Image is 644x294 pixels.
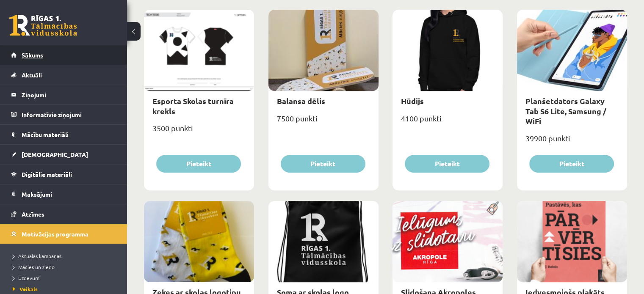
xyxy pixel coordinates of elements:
[11,105,116,124] a: Informatīvie ziņojumi
[13,275,41,281] span: Uzdevumi
[22,105,116,124] legend: Informatīvie ziņojumi
[11,145,116,164] a: [DEMOGRAPHIC_DATA]
[13,263,119,271] a: Mācies un ziedo
[22,85,116,104] legend: Ziņojumi
[529,155,614,173] button: Pieteikt
[484,201,503,215] img: Populāra prece
[11,224,116,244] a: Motivācijas programma
[13,285,119,293] a: Veikals
[11,165,116,184] a: Digitālie materiāli
[22,131,69,138] span: Mācību materiāli
[277,96,325,106] a: Balansa dēlis
[13,252,119,260] a: Aktuālās kampaņas
[11,125,116,144] a: Mācību materiāli
[525,96,606,126] a: Planšetdators Galaxy Tab S6 Lite, Samsung / WiFi
[11,65,116,85] a: Aktuāli
[9,15,77,36] a: Rīgas 1. Tālmācības vidusskola
[22,184,116,204] legend: Maksājumi
[22,51,43,59] span: Sākums
[22,71,42,79] span: Aktuāli
[22,230,88,238] span: Motivācijas programma
[11,85,116,104] a: Ziņojumi
[392,111,503,132] div: 4100 punkti
[156,155,241,173] button: Pieteikt
[517,131,627,152] div: 39900 punkti
[13,274,119,282] a: Uzdevumi
[144,121,254,142] div: 3500 punkti
[11,45,116,65] a: Sākums
[405,155,489,173] button: Pieteikt
[152,96,234,115] a: Esporta Skolas turnīra krekls
[281,155,365,173] button: Pieteikt
[13,253,61,259] span: Aktuālās kampaņas
[268,111,379,132] div: 7500 punkti
[401,96,424,106] a: Hūdijs
[11,204,116,224] a: Atzīmes
[22,210,44,218] span: Atzīmes
[22,151,88,158] span: [DEMOGRAPHIC_DATA]
[13,264,55,270] span: Mācies un ziedo
[13,286,38,292] span: Veikals
[22,170,72,178] span: Digitālie materiāli
[11,184,116,204] a: Maksājumi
